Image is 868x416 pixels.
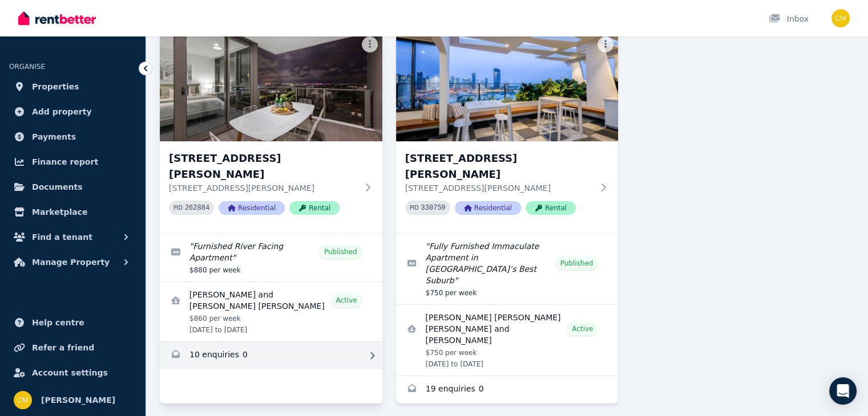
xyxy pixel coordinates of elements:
[362,36,378,52] button: More options
[173,205,183,211] small: PID
[9,125,136,148] a: Payments
[32,341,94,354] span: Refer a friend
[9,150,136,173] a: Finance report
[169,182,357,194] p: [STREET_ADDRESS][PERSON_NAME]
[829,377,857,405] div: Open Intercom Messenger
[396,234,619,304] a: Edit listing: Fully Furnished Immaculate Apartment in Brisbane’s Best Suburb
[9,251,136,274] button: Manage Property
[405,182,594,194] p: [STREET_ADDRESS][PERSON_NAME]
[219,201,285,215] span: Residential
[169,150,357,182] h3: [STREET_ADDRESS][PERSON_NAME]
[9,201,136,223] a: Marketplace
[160,234,382,282] a: Edit listing: Furnished River Facing Apartment
[526,201,576,215] span: Rental
[769,13,809,25] div: Inbox
[32,205,87,219] span: Marketplace
[32,155,98,169] span: Finance report
[9,100,136,123] a: Add property
[289,201,340,215] span: Rental
[396,305,619,376] a: View details for Rachel Emma Louise Cole and Liam Michael Cannon
[9,75,136,98] a: Properties
[14,391,32,409] img: Chantelle Martin
[410,205,419,211] small: PID
[32,255,110,269] span: Manage Property
[9,361,136,384] a: Account settings
[396,376,619,403] a: Enquiries for 1303/49 Cordelia Street, South Brisbane
[32,366,108,380] span: Account settings
[396,32,619,141] img: 1303/49 Cordelia Street, South Brisbane
[9,226,136,248] button: Find a tenant
[160,32,382,141] img: 1010/37 Mayne Road, Bowen Hills
[32,80,79,93] span: Properties
[455,201,521,215] span: Residential
[421,204,446,212] code: 330759
[9,176,136,198] a: Documents
[160,282,382,341] a: View details for Katriona Allen and Connor Moriarty
[160,342,382,369] a: Enquiries for 1010/37 Mayne Road, Bowen Hills
[597,36,613,52] button: More options
[32,180,83,194] span: Documents
[32,105,92,119] span: Add property
[396,32,619,233] a: 1303/49 Cordelia Street, South Brisbane[STREET_ADDRESS][PERSON_NAME][STREET_ADDRESS][PERSON_NAME]...
[160,32,382,233] a: 1010/37 Mayne Road, Bowen Hills[STREET_ADDRESS][PERSON_NAME][STREET_ADDRESS][PERSON_NAME]PID 2628...
[32,130,76,144] span: Payments
[185,204,209,212] code: 262884
[9,311,136,334] a: Help centre
[41,393,115,407] span: [PERSON_NAME]
[831,9,850,27] img: Chantelle Martin
[9,336,136,359] a: Refer a friend
[32,316,84,329] span: Help centre
[32,230,92,244] span: Find a tenant
[9,63,45,71] span: ORGANISE
[405,150,594,182] h3: [STREET_ADDRESS][PERSON_NAME]
[18,10,96,27] img: RentBetter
